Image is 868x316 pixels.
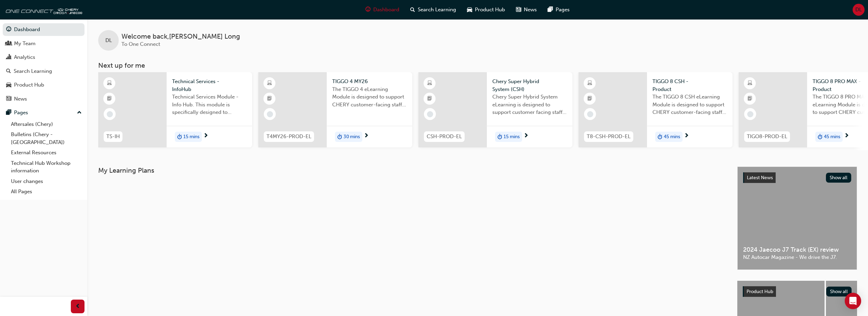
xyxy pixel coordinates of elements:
[579,72,733,147] a: T8-CSH-PROD-ELTIGGO 8 CSH - ProductThe TIGGO 8 CSH eLearning Module is designed to support CHERY ...
[427,79,432,88] span: learningResourceType_ELEARNING-icon
[107,94,112,103] span: booktick-icon
[267,79,272,88] span: learningResourceType_ELEARNING-icon
[524,6,537,14] span: News
[548,5,553,14] span: pages-icon
[747,111,753,117] span: learningRecordVerb_NONE-icon
[373,6,399,14] span: Dashboard
[6,68,11,75] span: search-icon
[8,158,85,176] a: Technical Hub Workshop information
[747,133,787,141] span: TIGO8-PROD-EL
[826,173,852,183] button: Show all
[743,253,851,261] span: NZ Autocar Magazine - We drive the J7.
[427,133,462,141] span: CSH-PROD-EL
[14,40,36,48] div: My Team
[267,111,273,117] span: learningRecordVerb_NONE-icon
[14,109,28,117] div: Pages
[845,293,861,309] div: Open Intercom Messenger
[497,132,502,141] span: duration-icon
[652,93,727,116] span: The TIGGO 8 CSH eLearning Module is designed to support CHERY customer-facing staff with the prod...
[8,186,85,197] a: All Pages
[853,4,865,16] button: DL
[523,133,529,139] span: next-icon
[475,6,505,14] span: Product Hub
[504,133,520,141] span: 15 mins
[747,175,773,181] span: Latest News
[105,37,112,44] span: DL
[365,5,371,14] span: guage-icon
[818,132,822,141] span: duration-icon
[743,246,851,254] span: 2024 Jaecoo J7 Track (EX) review
[8,147,85,158] a: External Resources
[8,129,85,147] a: Bulletins (Chery - [GEOGRAPHIC_DATA])
[3,106,85,119] button: Pages
[6,96,11,102] span: news-icon
[855,6,862,14] span: DL
[737,167,857,270] a: Latest NewsShow all2024 Jaecoo J7 Track (EX) reviewNZ Autocar Magazine - We drive the J7.
[427,111,433,117] span: learningRecordVerb_NONE-icon
[743,172,851,183] a: Latest NewsShow all
[652,78,727,93] span: TIGGO 8 CSH - Product
[492,93,567,116] span: Chery Super Hybrid System eLearning is designed to support customer facing staff with the underst...
[337,132,342,141] span: duration-icon
[121,41,160,47] span: To One Connect
[172,78,247,93] span: Technical Services - InfoHub
[510,3,542,17] a: news-iconNews
[75,302,80,311] span: prev-icon
[267,94,272,103] span: booktick-icon
[743,286,852,297] a: Product HubShow all
[344,133,360,141] span: 30 mins
[587,79,592,88] span: learningResourceType_ELEARNING-icon
[467,5,472,14] span: car-icon
[3,93,85,105] a: News
[418,72,572,147] a: CSH-PROD-ELChery Super Hybrid System (CSH)Chery Super Hybrid System eLearning is designed to supp...
[121,33,240,41] span: Welcome back , [PERSON_NAME] Long
[3,3,82,16] img: oneconnect
[106,133,120,141] span: TS-IH
[8,119,85,130] a: Aftersales (Chery)
[3,79,85,91] a: Product Hub
[360,3,405,17] a: guage-iconDashboard
[427,94,432,103] span: booktick-icon
[258,72,412,147] a: T4MY26-PROD-ELTIGGO 4 MY26The TIGGO 4 eLearning Module is designed to support CHERY customer-faci...
[332,78,407,85] span: TIGGO 4 MY26
[3,23,85,36] a: Dashboard
[107,111,113,117] span: learningRecordVerb_NONE-icon
[462,3,510,17] a: car-iconProduct Hub
[183,133,199,141] span: 15 mins
[844,133,849,139] span: next-icon
[748,79,752,88] span: learningResourceType_ELEARNING-icon
[203,133,208,139] span: next-icon
[14,67,52,75] div: Search Learning
[98,167,726,174] h3: My Learning Plans
[107,79,112,88] span: learningResourceType_ELEARNING-icon
[410,5,415,14] span: search-icon
[8,176,85,187] a: User changes
[87,62,868,69] h3: Next up for me
[267,133,311,141] span: T4MY26-PROD-EL
[542,3,575,17] a: pages-iconPages
[747,289,773,294] span: Product Hub
[14,53,35,61] div: Analytics
[14,95,27,103] div: News
[684,133,689,139] span: next-icon
[826,287,852,297] button: Show all
[6,41,11,47] span: people-icon
[364,133,369,139] span: next-icon
[516,5,521,14] span: news-icon
[6,82,11,88] span: car-icon
[3,51,85,64] a: Analytics
[587,111,593,117] span: learningRecordVerb_NONE-icon
[332,85,407,109] span: The TIGGO 4 eLearning Module is designed to support CHERY customer-facing staff with the product ...
[587,133,631,141] span: T8-CSH-PROD-EL
[3,65,85,78] a: Search Learning
[556,6,570,14] span: Pages
[177,132,182,141] span: duration-icon
[418,6,456,14] span: Search Learning
[6,27,11,33] span: guage-icon
[6,54,11,61] span: chart-icon
[492,78,567,93] span: Chery Super Hybrid System (CSH)
[824,133,840,141] span: 45 mins
[3,22,85,106] button: DashboardMy TeamAnalyticsSearch LearningProduct HubNews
